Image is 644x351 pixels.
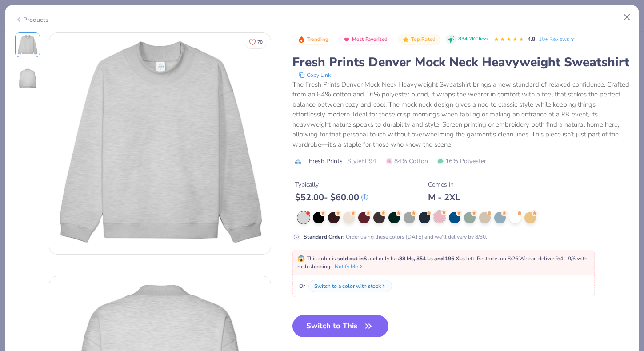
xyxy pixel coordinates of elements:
button: Badge Button [398,34,440,45]
button: Notify Me [335,263,364,271]
button: Switch to a color with stock [308,280,392,292]
span: 84% Cotton [386,156,428,166]
button: Like [245,36,267,48]
div: Products [15,15,48,24]
img: Top Rated sort [402,36,409,43]
div: Switch to a color with stock [314,282,381,290]
img: Front [17,34,38,56]
div: Comes In [428,180,460,189]
strong: sold out in S [337,255,367,262]
span: Or [297,282,305,290]
span: 😱 [297,255,305,263]
span: 834.2K Clicks [458,36,488,43]
div: $ 52.00 - $ 60.00 [295,192,368,203]
span: Style FP94 [347,156,376,166]
button: Switch to This [292,315,389,337]
span: 4.8 [528,36,535,43]
img: Most Favorited sort [343,36,350,43]
span: 16% Polyester [437,156,486,166]
button: copy to clipboard [296,71,333,80]
img: brand logo [292,158,304,165]
span: Most Favorited [352,37,388,42]
div: Typically [295,180,368,189]
div: 4.8 Stars [494,32,524,47]
button: Close [619,9,636,26]
strong: 88 Ms, 354 Ls and 196 XLs [399,255,465,262]
img: Front [49,33,271,254]
div: Fresh Prints Denver Mock Neck Heavyweight Sweatshirt [292,54,629,71]
img: Back [17,68,38,89]
strong: Standard Order : [304,233,344,240]
span: Fresh Prints [309,156,343,166]
span: Top Rated [411,37,436,42]
span: 70 [257,40,263,44]
span: This color is and only has left . Restocks on 8/26. We can deliver 9/4 - 9/6 with rush shipping. [297,255,588,270]
div: Order using these colors [DATE] and we’ll delivery by 8/30. [304,233,487,241]
div: M - 2XL [428,192,460,203]
button: Badge Button [339,34,392,45]
img: Trending sort [298,36,305,43]
div: The Fresh Prints Denver Mock Neck Heavyweight Sweatshirt brings a new standard of relaxed confide... [292,80,629,150]
button: Badge Button [293,34,333,45]
a: 10+ Reviews [539,35,576,43]
span: Trending [307,37,328,42]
